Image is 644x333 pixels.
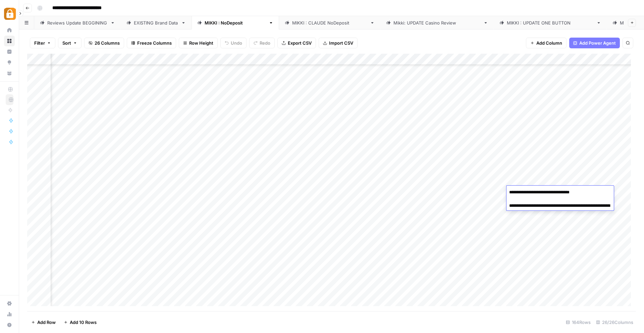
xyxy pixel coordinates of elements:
[4,36,15,46] a: Browse
[179,38,218,48] button: Row Height
[569,38,620,48] button: Add Power Agent
[137,40,172,46] span: Freeze Columns
[127,38,176,48] button: Freeze Columns
[205,19,266,26] div: [PERSON_NAME] : NoDeposit
[319,38,358,48] button: Import CSV
[288,40,312,46] span: Export CSV
[393,19,481,26] div: [PERSON_NAME]: UPDATE Casino Review
[563,317,593,328] div: 164 Rows
[134,19,178,26] div: EXISTING Brand Data
[4,57,15,68] a: Opportunities
[4,8,16,20] img: Adzz Logo
[4,309,15,320] a: Usage
[70,319,97,326] span: Add 10 Rows
[380,16,494,30] a: [PERSON_NAME]: UPDATE Casino Review
[579,40,616,46] span: Add Power Agent
[34,40,45,46] span: Filter
[189,40,213,46] span: Row Height
[4,320,15,330] button: Help + Support
[279,16,380,30] a: [PERSON_NAME] : [PERSON_NAME]
[231,40,242,46] span: Undo
[329,40,353,46] span: Import CSV
[593,317,636,328] div: 26/26 Columns
[536,40,562,46] span: Add Column
[60,317,101,328] button: Add 10 Rows
[4,25,15,36] a: Home
[30,38,55,48] button: Filter
[47,19,108,26] div: Reviews Update BEGGINING
[292,19,367,26] div: [PERSON_NAME] : [PERSON_NAME]
[58,38,82,48] button: Sort
[4,68,15,79] a: Your Data
[37,319,56,326] span: Add Row
[220,38,247,48] button: Undo
[4,298,15,309] a: Settings
[84,38,124,48] button: 26 Columns
[4,46,15,57] a: Insights
[4,5,15,22] button: Workspace: Adzz
[507,19,594,26] div: [PERSON_NAME] : UPDATE ONE BUTTON
[277,38,316,48] button: Export CSV
[506,188,614,210] textarea: To enrich screen reader interactions, please activate Accessibility in Grammarly extension settings
[34,16,121,30] a: Reviews Update BEGGINING
[62,40,71,46] span: Sort
[249,38,275,48] button: Redo
[526,38,567,48] button: Add Column
[260,40,270,46] span: Redo
[95,40,120,46] span: 26 Columns
[192,16,279,30] a: [PERSON_NAME] : NoDeposit
[121,16,192,30] a: EXISTING Brand Data
[494,16,607,30] a: [PERSON_NAME] : UPDATE ONE BUTTON
[27,317,60,328] button: Add Row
